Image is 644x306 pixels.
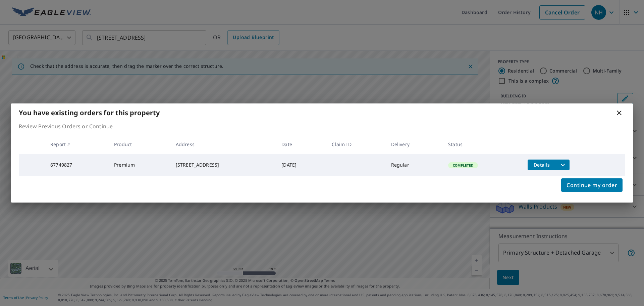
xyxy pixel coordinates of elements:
th: Delivery [386,134,443,154]
th: Date [276,134,326,154]
th: Address [170,134,276,154]
td: Premium [109,154,170,176]
th: Status [443,134,522,154]
td: [DATE] [276,154,326,176]
th: Claim ID [326,134,385,154]
th: Product [109,134,170,154]
button: Continue my order [561,178,623,192]
span: Completed [449,163,477,168]
span: Continue my order [567,180,617,190]
b: You have existing orders for this property [19,108,160,117]
div: [STREET_ADDRESS] [176,162,271,168]
p: Review Previous Orders or Continue [19,122,625,130]
button: filesDropdownBtn-67749827 [556,160,570,170]
td: 67749827 [45,154,109,176]
th: Report # [45,134,109,154]
button: detailsBtn-67749827 [528,160,556,170]
span: Details [532,162,552,168]
td: Regular [386,154,443,176]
